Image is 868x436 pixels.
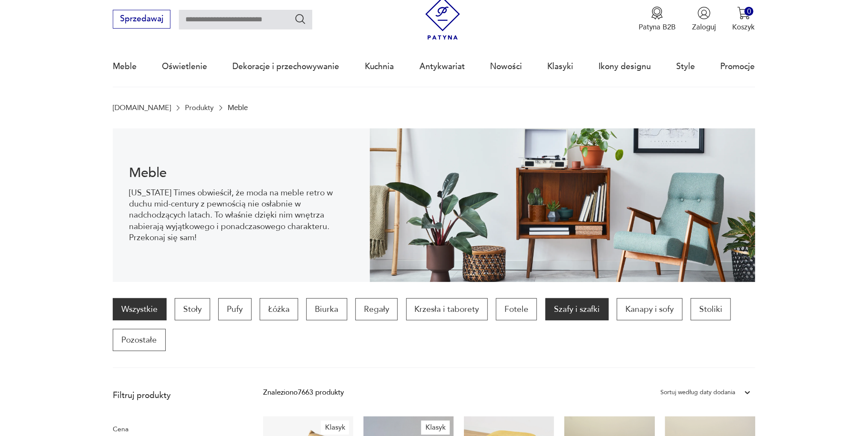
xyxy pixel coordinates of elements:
[547,47,573,86] a: Klasyki
[355,298,398,320] a: Regały
[113,10,170,29] button: Sprzedawaj
[639,6,676,32] a: Ikona medaluPatyna B2B
[733,22,755,32] p: Koszyk
[113,390,238,401] p: Filtruj produkty
[228,104,248,112] p: Meble
[677,47,695,86] a: Style
[745,7,754,16] div: 0
[691,298,731,320] a: Stoliki
[113,298,166,320] a: Wszystkie
[692,22,716,32] p: Zaloguj
[737,6,751,20] img: Ikona koszyka
[496,298,537,320] a: Fotele
[260,298,298,320] a: Łóżka
[545,298,609,320] a: Szafy i szafki
[651,6,664,20] img: Ikona medalu
[692,6,716,32] button: Zaloguj
[365,47,394,86] a: Kuchnia
[129,187,354,244] p: [US_STATE] Times obwieścił, że moda na meble retro w duchu mid-century z pewnością nie osłabnie w...
[162,47,207,86] a: Oświetlenie
[419,47,465,86] a: Antykwariat
[617,298,682,320] a: Kanapy i sofy
[218,298,251,320] a: Pufy
[370,128,755,282] img: Meble
[263,387,344,398] div: Znaleziono 7663 produkty
[639,6,676,32] button: Patyna B2B
[698,6,711,20] img: Ikonka użytkownika
[175,298,210,320] a: Stoły
[306,298,347,320] a: Biurka
[185,104,214,112] a: Produkty
[490,47,522,86] a: Nowości
[233,47,340,86] a: Dekoracje i przechowywanie
[721,47,755,86] a: Promocje
[113,424,238,435] p: Cena
[113,16,170,23] a: Sprzedawaj
[113,329,165,351] a: Pozostałe
[113,104,171,112] a: [DOMAIN_NAME]
[661,387,736,398] div: Sortuj według daty dodania
[113,47,137,86] a: Meble
[406,298,488,320] a: Krzesła i taborety
[129,167,354,179] h1: Meble
[598,47,651,86] a: Ikony designu
[733,6,755,32] button: 0Koszyk
[639,22,676,32] p: Patyna B2B
[294,13,307,25] button: Szukaj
